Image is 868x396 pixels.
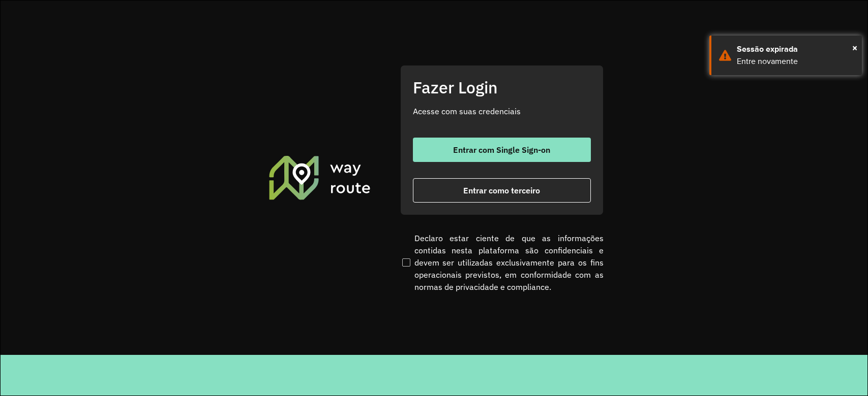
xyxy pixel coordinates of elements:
[737,55,854,68] div: Entre novamente
[453,146,550,154] span: Entrar com Single Sign-on
[413,178,591,203] button: button
[852,40,857,55] button: Close
[413,78,591,97] h2: Fazer Login
[852,40,857,55] span: ×
[463,186,540,194] span: Entrar como terceiro
[413,105,591,117] p: Acesse com suas credenciais
[267,154,372,201] img: Roteirizador AmbevTech
[413,138,591,162] button: button
[400,232,604,293] label: Declaro estar ciente de que as informações contidas nesta plataforma são confidenciais e devem se...
[737,43,854,55] div: Sessão expirada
